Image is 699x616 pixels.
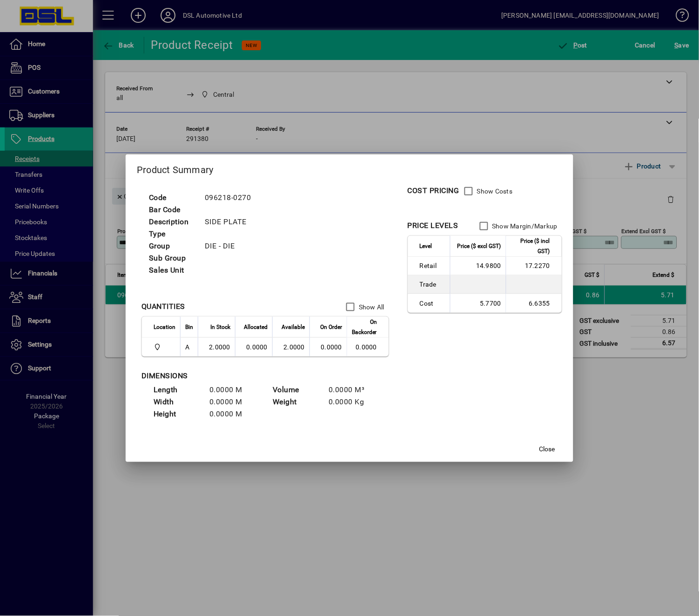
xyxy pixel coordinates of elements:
[268,396,324,408] td: Weight
[141,371,374,382] div: DIMENSIONS
[532,442,562,458] button: Close
[282,322,305,332] span: Available
[420,261,445,270] span: Retail
[420,280,445,289] span: Trade
[475,187,513,196] label: Show Costs
[144,240,200,252] td: Group
[205,408,261,421] td: 0.0000 M
[154,322,175,332] span: Location
[235,338,272,356] td: 0.0000
[420,299,445,308] span: Cost
[324,396,380,408] td: 0.0000 Kg
[205,384,261,396] td: 0.0000 M
[450,294,506,313] td: 5.7700
[185,322,193,332] span: Bin
[144,252,200,264] td: Sub Group
[491,221,558,231] label: Show Margin/Markup
[144,192,200,204] td: Code
[149,396,205,408] td: Width
[408,185,459,196] div: COST PRICING
[210,322,230,332] span: In Stock
[244,322,268,332] span: Allocated
[324,384,380,396] td: 0.0000 M³
[272,338,309,356] td: 2.0000
[144,216,200,228] td: Description
[408,220,458,231] div: PRICE LEVELS
[450,257,506,275] td: 14.9800
[180,338,198,356] td: A
[357,302,384,312] label: Show All
[268,384,324,396] td: Volume
[420,241,432,251] span: Level
[144,228,200,240] td: Type
[457,241,501,251] span: Price ($ excl GST)
[347,338,389,356] td: 0.0000
[200,216,262,228] td: SIDE PLATE
[144,204,200,216] td: Bar Code
[506,294,562,313] td: 6.6355
[126,154,573,181] h2: Product Summary
[352,317,377,337] span: On Backorder
[200,240,262,252] td: DIE - DIE
[200,192,262,204] td: 096218-0270
[321,343,343,351] span: 0.0000
[144,264,200,276] td: Sales Unit
[506,257,562,275] td: 17.2270
[149,408,205,421] td: Height
[198,338,235,356] td: 2.0000
[149,384,205,396] td: Length
[539,445,555,455] span: Close
[320,322,342,332] span: On Order
[205,396,261,408] td: 0.0000 M
[141,301,185,312] div: QUANTITIES
[511,236,550,256] span: Price ($ incl GST)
